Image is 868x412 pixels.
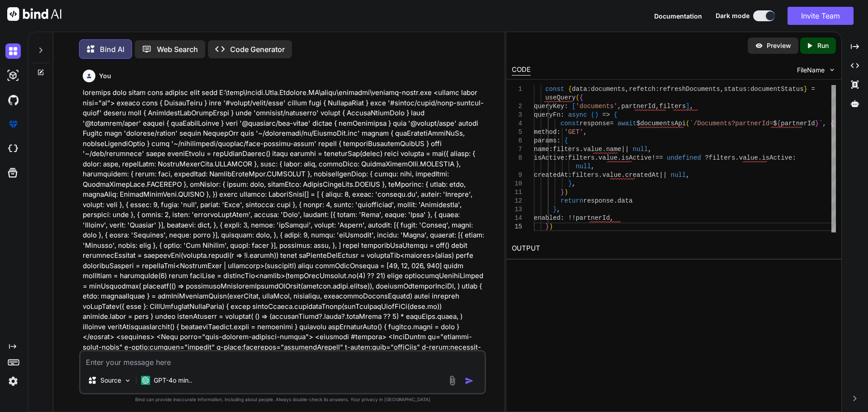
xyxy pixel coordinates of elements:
span: : [549,146,552,153]
span: filters [553,146,580,153]
span: = [811,85,815,93]
img: preview [755,42,763,50]
span: filters [568,154,594,161]
span: 'documents' [576,103,617,110]
span: partnerId [621,103,656,110]
span: ( [686,120,689,127]
span: , [572,180,576,187]
span: { [579,94,583,101]
span: , [822,120,826,127]
span: . [758,154,761,161]
span: ` [819,120,822,127]
span: documentStatus [750,85,804,93]
p: Bind AI [100,44,124,55]
span: { [830,120,834,127]
div: 15 [512,223,522,231]
span: name [606,146,621,153]
span: : [557,128,560,136]
span: , [720,85,723,93]
h2: OUTPUT [506,238,841,259]
img: Pick Models [124,377,132,384]
span: [ [572,103,576,110]
span: : [656,85,659,93]
img: cloudideIcon [5,141,21,156]
span: } [815,120,818,127]
span: , [583,128,587,136]
div: 13 [512,205,522,214]
p: Code Generator [230,44,285,55]
span: } [553,206,557,213]
span: documents [591,85,625,93]
img: darkChat [5,43,21,59]
span: } [560,189,564,196]
span: response [583,197,613,204]
span: : [746,85,750,93]
button: Invite Team [788,7,854,25]
span: 'GET' [564,128,583,136]
span: ) [594,111,598,118]
span: . [602,146,606,153]
img: darkAi-studio [5,68,21,83]
p: Preview [767,41,791,50]
span: , [648,146,651,153]
button: Documentation [654,11,702,21]
span: $ [773,120,777,127]
span: queryKey [534,103,564,110]
span: status [724,85,746,93]
div: 11 [512,188,522,197]
img: githubDark [5,92,21,108]
span: method [534,128,557,136]
div: 7 [512,145,522,154]
span: , [656,103,659,110]
span: } [568,180,571,187]
p: Bind can provide inaccurate information, including about people. Always double-check its answers.... [79,396,486,403]
span: = [610,120,613,127]
span: const [560,120,579,127]
span: : [560,111,564,118]
span: . [735,154,739,161]
span: : [568,171,571,179]
div: 4 [512,119,522,128]
div: 6 [512,137,522,145]
span: null [576,163,591,170]
span: ( [576,94,579,101]
img: icon [465,376,474,385]
span: await [618,120,637,127]
span: return [560,197,583,204]
p: Run [817,41,829,50]
span: , [686,171,689,179]
div: 12 [512,197,522,205]
span: . [594,154,598,161]
div: 3 [512,111,522,119]
span: Dark mode [716,11,750,20]
div: 5 [512,128,522,137]
span: ? [705,154,708,161]
span: , [557,206,560,213]
img: chevron down [828,66,836,74]
span: `/Documents?partnerId= [689,120,773,127]
p: Source [100,376,121,385]
span: , [625,85,628,93]
span: !== [651,154,663,161]
span: || [659,171,667,179]
div: 14 [512,214,522,223]
span: isActive [621,154,651,161]
div: CODE [512,65,531,76]
span: , [610,214,613,222]
span: . [621,171,625,179]
img: settings [5,374,21,389]
span: { [564,137,568,144]
span: { [568,85,571,93]
span: { [613,111,617,118]
span: null [670,171,686,179]
span: . [579,146,583,153]
span: refreshDocuments [659,85,720,93]
span: data [618,197,633,204]
span: . [618,154,621,161]
span: params [534,137,557,144]
span: $documentsApi [637,120,686,127]
div: 8 [512,154,522,162]
span: ) [564,189,568,196]
p: Web Search [157,44,198,55]
span: : [557,137,560,144]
